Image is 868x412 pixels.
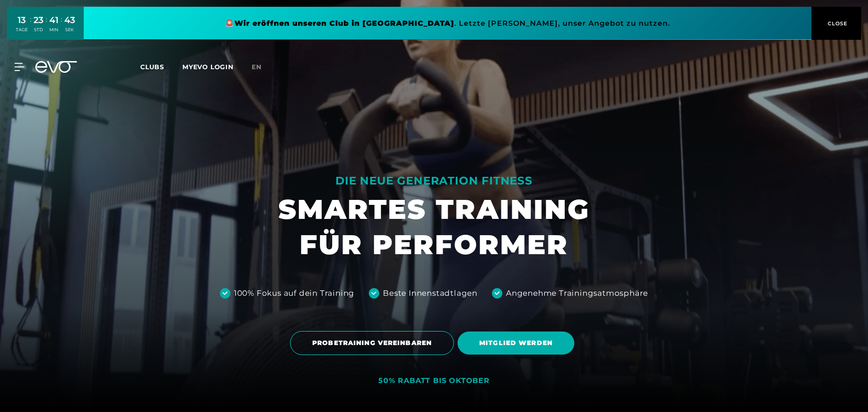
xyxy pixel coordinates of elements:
[33,27,43,33] div: STD
[33,14,43,27] div: 23
[312,338,432,348] span: PROBETRAINING VEREINBAREN
[49,27,58,33] div: MIN
[278,192,590,262] h1: SMARTES TRAINING FÜR PERFORMER
[140,63,164,71] span: Clubs
[479,338,553,348] span: MITGLIED WERDEN
[252,63,262,71] span: en
[49,14,58,27] div: 41
[64,27,75,33] div: SEK
[252,62,272,72] a: en
[30,14,31,38] div: :
[383,288,477,299] div: Beste Innenstadtlagen
[506,288,648,299] div: Angenehme Trainingsatmosphäre
[182,63,234,71] a: MYEVO LOGIN
[16,27,28,33] div: TAGE
[140,62,182,71] a: Clubs
[46,14,47,38] div: :
[825,19,848,28] span: CLOSE
[278,174,590,188] div: DIE NEUE GENERATION FITNESS
[64,14,75,27] div: 43
[61,14,62,38] div: :
[16,14,28,27] div: 13
[378,376,490,386] div: 50% RABATT BIS OKTOBER
[234,288,354,299] div: 100% Fokus auf dein Training
[811,7,861,40] button: CLOSE
[458,325,578,361] a: MITGLIED WERDEN
[290,324,458,362] a: PROBETRAINING VEREINBAREN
